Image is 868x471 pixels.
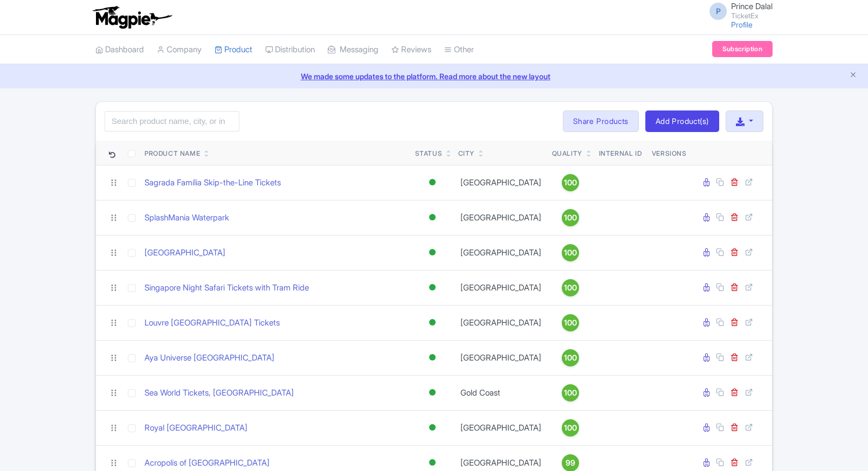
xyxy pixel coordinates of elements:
a: Aya Universe [GEOGRAPHIC_DATA] [144,352,274,364]
div: Product Name [144,149,200,158]
span: Prince Dalal [731,1,773,11]
a: Share Products [563,110,639,132]
a: Profile [731,20,753,29]
td: [GEOGRAPHIC_DATA] [454,165,548,200]
a: SplashMania Waterpark [144,212,229,224]
a: Reviews [391,35,431,65]
a: Sagrada Família Skip-the-Line Tickets [144,177,281,189]
a: We made some updates to the platform. Read more about the new layout [6,71,862,82]
th: Versions [647,141,691,165]
span: 100 [564,387,577,399]
span: 100 [564,422,577,434]
a: 100 [552,349,589,366]
img: logo-ab69f6fb50320c5b225c76a69d11143b.png [90,5,174,29]
a: 100 [552,419,589,437]
a: Distribution [265,35,315,65]
a: 100 [552,174,589,191]
a: Other [444,35,474,65]
span: 100 [564,282,577,294]
a: Product [215,35,252,65]
a: Subscription [712,41,773,57]
a: Acropolis of [GEOGRAPHIC_DATA] [144,457,270,469]
span: 99 [566,457,575,469]
button: Close announcement [849,70,857,82]
td: [GEOGRAPHIC_DATA] [454,305,548,340]
a: Louvre [GEOGRAPHIC_DATA] Tickets [144,317,280,329]
div: Active [427,385,438,400]
a: 100 [552,279,589,296]
span: 100 [564,317,577,329]
div: Active [427,315,438,330]
div: Active [427,210,438,225]
div: Active [427,175,438,190]
td: [GEOGRAPHIC_DATA] [454,200,548,235]
a: 100 [552,314,589,331]
a: Messaging [328,35,378,65]
td: [GEOGRAPHIC_DATA] [454,270,548,305]
a: Sea World Tickets, [GEOGRAPHIC_DATA] [144,387,294,399]
div: Active [427,455,438,470]
span: 100 [564,212,577,224]
span: P [709,3,727,20]
a: 100 [552,244,589,261]
a: Dashboard [95,35,144,65]
a: 100 [552,209,589,226]
span: 100 [564,247,577,259]
div: Quality [552,149,582,158]
td: [GEOGRAPHIC_DATA] [454,235,548,270]
input: Search product name, city, or interal id [105,111,239,131]
div: Status [415,149,443,158]
td: [GEOGRAPHIC_DATA] [454,340,548,375]
td: Gold Coast [454,375,548,410]
a: Singapore Night Safari Tickets with Tram Ride [144,282,309,294]
a: [GEOGRAPHIC_DATA] [144,247,225,259]
div: Active [427,350,438,365]
th: Internal ID [593,141,647,165]
a: Add Product(s) [645,110,719,132]
a: 100 [552,384,589,401]
a: Royal [GEOGRAPHIC_DATA] [144,422,247,434]
div: City [458,149,474,158]
div: Active [427,245,438,260]
small: TicketEx [731,12,773,19]
a: Company [157,35,202,65]
div: Active [427,420,438,435]
span: 100 [564,177,577,189]
td: [GEOGRAPHIC_DATA] [454,410,548,445]
span: 100 [564,352,577,364]
div: Active [427,280,438,295]
a: P Prince Dalal TicketEx [703,2,773,19]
